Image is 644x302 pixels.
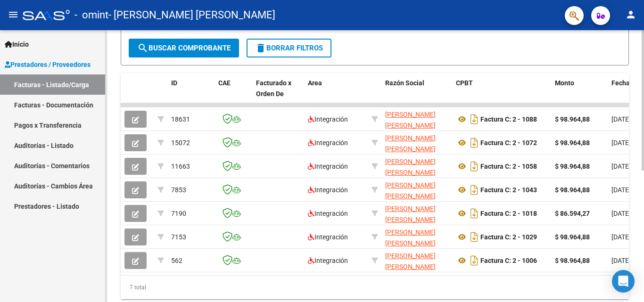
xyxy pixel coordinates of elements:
span: Integración [308,233,348,241]
strong: $ 98.964,88 [555,139,590,147]
div: 23200094174 [385,204,448,223]
i: Descargar documento [468,159,480,174]
span: [PERSON_NAME] [PERSON_NAME] [385,252,436,270]
span: Integración [308,257,348,264]
span: Monto [555,79,574,87]
span: CAE [218,79,231,87]
span: Inicio [5,39,29,49]
span: [DATE] [611,210,631,217]
button: Buscar Comprobante [129,39,239,57]
strong: Factura C: 2 - 1043 [480,186,537,194]
i: Descargar documento [468,229,480,245]
strong: Factura C: 2 - 1058 [480,163,537,170]
span: Borrar Filtros [255,44,323,52]
button: Borrar Filtros [247,39,331,57]
span: 7853 [171,186,186,194]
span: - [PERSON_NAME] [PERSON_NAME] [108,5,275,25]
datatable-header-cell: Monto [551,73,608,114]
div: 7 total [121,276,629,299]
span: [PERSON_NAME] [PERSON_NAME] [385,205,436,223]
strong: Factura C: 2 - 1029 [480,233,537,241]
span: - omint [74,5,108,25]
span: Integración [308,115,348,123]
div: 23200094174 [385,109,448,129]
span: [PERSON_NAME] [PERSON_NAME] [385,134,436,153]
span: 15072 [171,139,190,147]
strong: $ 98.964,88 [555,257,590,264]
span: 7190 [171,210,186,217]
span: [DATE] [611,186,631,194]
div: Open Intercom Messenger [612,270,635,293]
div: 23200094174 [385,133,448,153]
span: ID [171,79,177,87]
span: 11663 [171,163,190,170]
div: 23200094174 [385,251,448,270]
div: 23200094174 [385,180,448,200]
span: 562 [171,257,182,264]
div: 23200094174 [385,227,448,247]
span: Facturado x Orden De [256,79,291,98]
span: Integración [308,186,348,194]
mat-icon: menu [8,9,19,20]
mat-icon: search [137,42,149,54]
strong: Factura C: 2 - 1088 [480,115,537,123]
i: Descargar documento [468,206,480,221]
strong: Factura C: 2 - 1018 [480,210,537,217]
strong: $ 98.964,88 [555,233,590,241]
span: Integración [308,210,348,217]
span: Integración [308,139,348,147]
span: [PERSON_NAME] [PERSON_NAME] [385,111,436,129]
datatable-header-cell: ID [167,73,215,114]
span: [PERSON_NAME] [PERSON_NAME] [385,158,436,176]
i: Descargar documento [468,253,480,268]
span: Buscar Comprobante [137,44,231,52]
span: [DATE] [611,139,631,147]
span: Integración [308,163,348,170]
datatable-header-cell: Facturado x Orden De [252,73,304,114]
strong: $ 98.964,88 [555,163,590,170]
span: [PERSON_NAME] [PERSON_NAME] [385,181,436,200]
span: CPBT [456,79,473,87]
span: [DATE] [611,115,631,123]
datatable-header-cell: CPBT [452,73,551,114]
mat-icon: person [625,9,636,20]
strong: $ 98.964,88 [555,186,590,194]
datatable-header-cell: CAE [215,73,252,114]
datatable-header-cell: Area [304,73,368,114]
span: Area [308,79,322,87]
span: [DATE] [611,233,631,241]
strong: $ 98.964,88 [555,115,590,123]
i: Descargar documento [468,112,480,127]
span: 18631 [171,115,190,123]
strong: Factura C: 2 - 1006 [480,257,537,264]
i: Descargar documento [468,182,480,197]
span: Razón Social [385,79,424,87]
span: [DATE] [611,257,631,264]
span: [PERSON_NAME] [PERSON_NAME] [385,229,436,247]
strong: $ 86.594,27 [555,210,590,217]
strong: Factura C: 2 - 1072 [480,139,537,147]
datatable-header-cell: Razón Social [381,73,452,114]
span: 7153 [171,233,186,241]
span: [DATE] [611,163,631,170]
div: 23200094174 [385,156,448,176]
mat-icon: delete [255,42,266,54]
span: Prestadores / Proveedores [5,59,91,70]
i: Descargar documento [468,135,480,150]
